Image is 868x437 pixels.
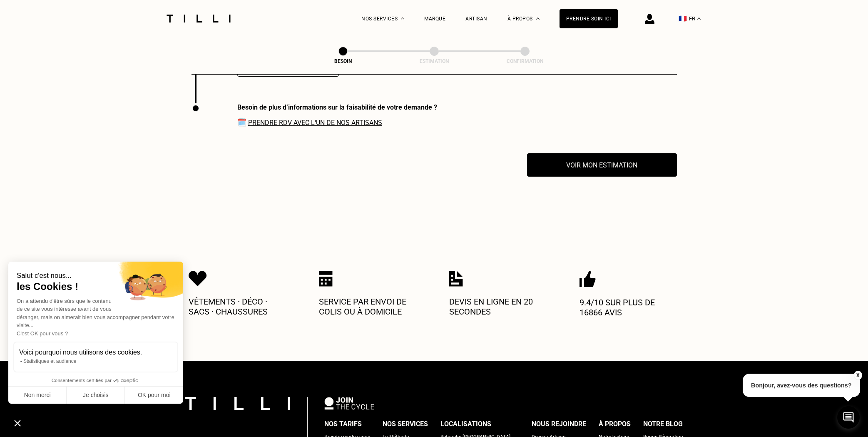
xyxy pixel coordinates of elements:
div: Nos tarifs [324,418,362,430]
div: Nous rejoindre [532,418,586,430]
img: logo Tilli [185,397,290,410]
p: Vêtements · Déco · Sacs · Chaussures [189,297,289,317]
div: Nos services [383,418,428,430]
a: Prendre soin ici [560,9,618,28]
img: Icon [579,271,596,287]
p: Bonjour, avez-vous des questions? [743,374,860,397]
div: Besoin de plus d‘informations sur la faisabilité de votre demande ? [237,103,437,111]
div: Estimation [393,58,476,64]
span: 🇫🇷 [679,15,687,22]
img: Menu déroulant à propos [536,17,540,20]
img: menu déroulant [697,17,701,20]
button: Voir mon estimation [527,153,677,177]
img: Icon [449,271,463,287]
div: Localisations [440,418,491,430]
p: Service par envoi de colis ou à domicile [319,297,419,317]
img: Icon [189,271,207,287]
p: 9.4/10 sur plus de 16866 avis [579,297,679,317]
div: Notre blog [643,418,683,430]
p: Devis en ligne en 20 secondes [449,297,549,317]
img: Menu déroulant [401,17,404,20]
img: logo Join The Cycle [324,397,374,410]
div: À propos [599,418,631,430]
a: Artisan [465,16,487,22]
button: X [853,371,862,380]
a: Prendre RDV avec l‘un de nos artisans [248,119,382,127]
img: Logo du service de couturière Tilli [164,15,234,22]
div: Besoin [301,58,385,64]
span: 🗓️ [237,118,437,127]
img: icône connexion [645,14,654,24]
a: Marque [424,16,445,22]
img: Icon [319,271,333,287]
div: Confirmation [483,58,567,64]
